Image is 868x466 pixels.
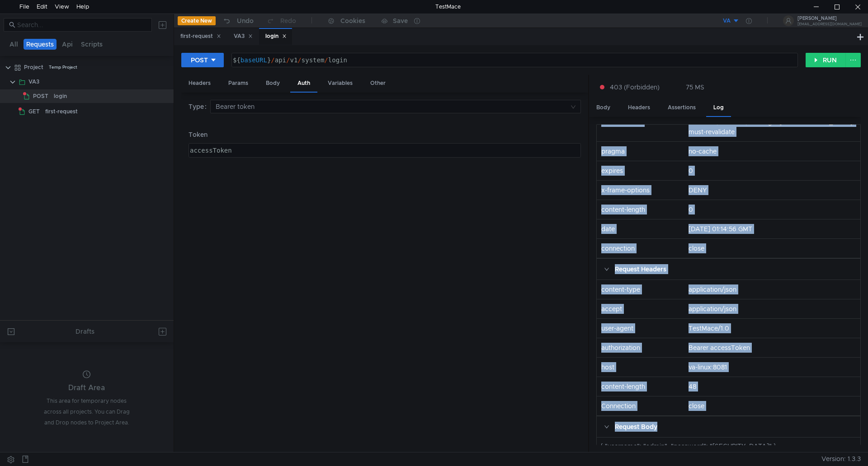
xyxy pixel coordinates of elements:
[24,61,43,74] div: Project
[598,343,685,353] nz-col: authorization
[685,284,859,294] nz-col: application/json
[363,75,393,92] div: Other
[685,343,859,353] nz-col: Bearer accessToken
[28,75,39,89] div: VA3
[598,362,685,372] nz-col: host
[598,117,685,137] nz-col: cache-control
[597,259,860,280] div: Request Headers
[180,32,221,41] div: first-request
[45,105,78,118] div: first-request
[685,146,859,156] nz-col: no-cache
[797,23,862,26] div: [EMAIL_ADDRESS][DOMAIN_NAME]
[54,89,67,103] div: login
[685,185,859,195] nz-col: DENY
[28,105,40,118] span: GET
[7,39,21,50] button: All
[686,83,704,91] div: 75 MS
[685,323,859,333] nz-col: TestMace/1.0
[685,401,859,411] nz-col: close
[821,452,861,466] span: Version: 1.3.3
[59,39,75,50] button: Api
[598,166,685,176] nz-col: expires
[685,304,859,314] nz-col: application/json
[598,284,685,294] nz-col: content-type
[265,32,287,41] div: login
[685,205,859,214] nz-col: 0
[598,185,685,195] nz-col: x-frame-options
[340,15,365,26] div: Cookies
[706,99,731,117] div: Log
[33,89,48,103] span: POST
[181,75,218,92] div: Headers
[321,75,360,92] div: Variables
[685,382,859,391] nz-col: 48
[260,14,302,28] button: Redo
[280,15,296,26] div: Redo
[598,243,685,253] nz-col: connection
[610,82,660,92] span: 403 (Forbidden)
[598,224,685,234] nz-col: date
[237,15,254,26] div: Undo
[259,75,287,92] div: Body
[598,304,685,314] nz-col: accept
[598,323,685,333] nz-col: user-agent
[24,39,57,50] button: Requests
[685,117,859,137] nz-col: no-cache, no-store, max-age=[DEMOGRAPHIC_DATA], must-revalidate
[598,382,685,391] nz-col: content-length
[600,441,857,451] div: { "username": "admin", "password": "[SECURITY_DATA]" }
[17,20,146,30] input: Search...
[75,326,94,337] div: Drafts
[181,53,224,67] button: POST
[589,99,618,116] div: Body
[597,416,860,437] div: Request Body
[78,39,105,50] button: Scripts
[393,18,408,24] div: Save
[723,17,731,25] div: VA
[621,99,657,116] div: Headers
[598,205,685,214] nz-col: content-length
[189,130,581,140] label: Token
[685,166,859,176] nz-col: 0
[221,75,255,92] div: Params
[189,100,210,113] label: Type
[806,53,846,67] button: RUN
[49,61,77,74] div: Temp Project
[685,224,859,234] nz-col: [DATE] 01:14:56 GMT
[178,16,216,25] button: Create New
[234,32,253,41] div: VA3
[290,75,317,93] div: Auth
[598,401,685,411] nz-col: Connection
[685,243,859,253] nz-col: close
[685,362,859,372] nz-col: va-linux:8081
[797,16,862,21] div: [PERSON_NAME]
[598,146,685,156] nz-col: pragma
[660,99,703,116] div: Assertions
[216,14,260,28] button: Undo
[677,14,740,28] button: VA
[191,55,208,65] div: POST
